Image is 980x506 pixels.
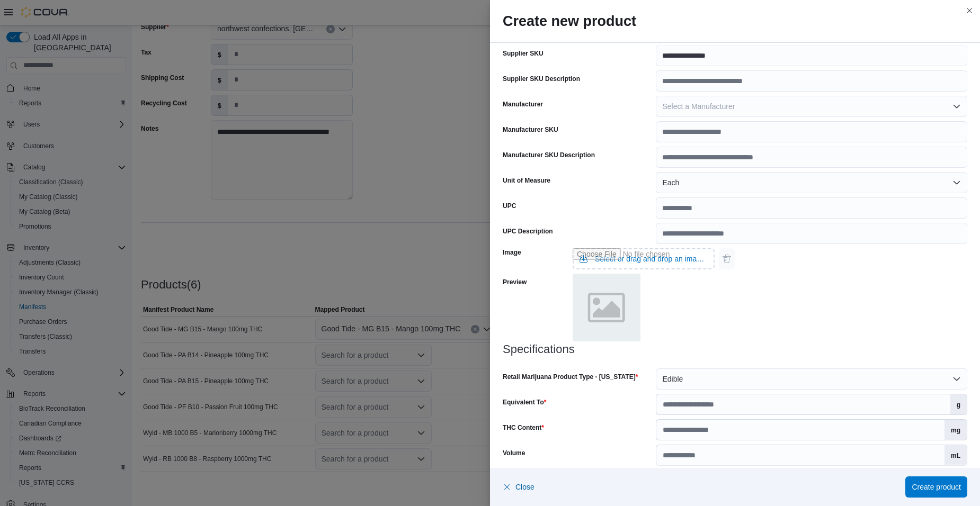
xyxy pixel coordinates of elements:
[503,100,543,109] label: Manufacturer
[503,476,534,498] button: Close
[503,227,553,236] label: UPC Description
[656,368,967,390] button: Edible
[662,102,735,111] span: Select a Manufacturer
[503,449,525,457] label: Volume
[656,172,967,193] button: Each
[503,248,521,257] label: Image
[963,4,976,17] button: Close this dialog
[503,398,546,406] label: Equivalent To
[503,49,544,58] label: Supplier SKU
[656,96,967,117] button: Select a Manufacturer
[573,274,640,341] img: placeholder.png
[945,445,967,465] label: mL
[503,151,595,159] label: Manufacturer SKU Description
[905,476,967,498] button: Create product
[503,278,527,286] label: Preview
[503,343,967,356] h3: Specifications
[503,75,580,83] label: Supplier SKU Description
[503,423,544,432] label: THC Content
[503,125,558,134] label: Manufacturer SKU
[950,394,967,414] label: g
[912,482,961,492] span: Create product
[503,202,516,210] label: UPC
[503,373,638,381] label: Retail Marijuana Product Type - [US_STATE]
[573,248,715,269] input: Use aria labels when no actual label is in use
[503,13,967,30] h2: Create new product
[945,420,967,440] label: mg
[515,482,534,492] span: Close
[503,176,550,185] label: Unit of Measure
